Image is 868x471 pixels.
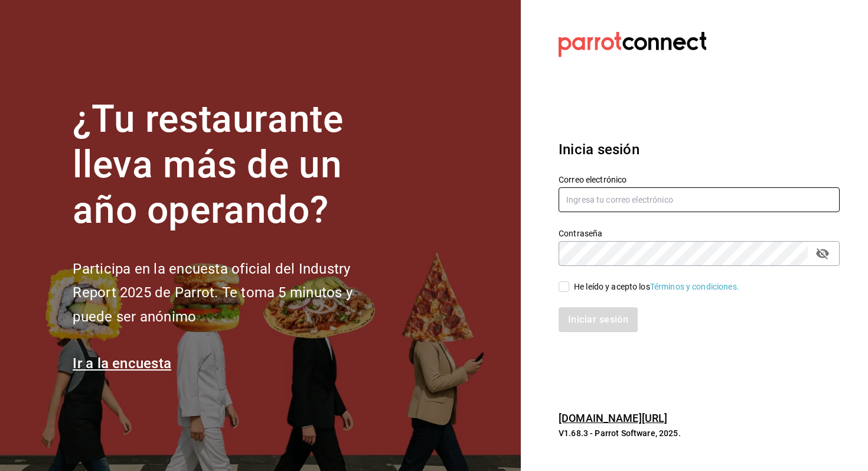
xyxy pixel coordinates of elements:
[73,257,391,329] h2: Participa en la encuesta oficial del Industry Report 2025 de Parrot. Te toma 5 minutos y puede se...
[559,229,840,238] label: Contraseña
[559,427,840,439] p: V1.68.3 - Parrot Software, 2025.
[559,412,667,424] a: [DOMAIN_NAME][URL]
[73,97,391,233] h1: ¿Tu restaurante lleva más de un año operando?
[574,281,739,293] div: He leído y acepto los
[650,282,739,291] a: Términos y condiciones.
[73,355,171,372] a: Ir a la encuesta
[812,243,833,264] button: passwordField
[559,139,840,160] h3: Inicia sesión
[559,176,840,184] label: Correo electrónico
[559,187,840,212] input: Ingresa tu correo electrónico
